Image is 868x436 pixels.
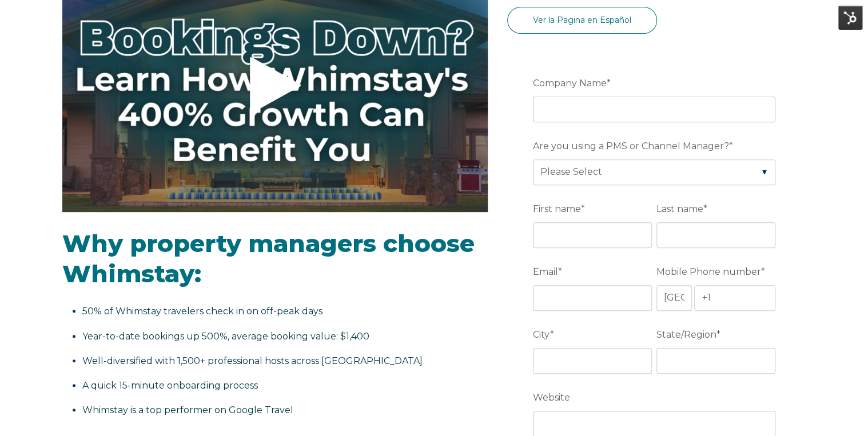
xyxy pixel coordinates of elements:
span: Well-diversified with 1,500+ professional hosts across [GEOGRAPHIC_DATA] [82,355,423,366]
span: Mobile Phone number [656,263,761,281]
span: Year-to-date bookings up 500%, average booking value: $1,400 [82,331,369,342]
span: Are you using a PMS or Channel Manager? [533,137,729,155]
span: Email [533,263,558,281]
span: First name [533,200,581,218]
a: Ver la Pagina en Español [507,7,657,34]
span: Website [533,389,570,406]
span: City [533,326,550,343]
span: A quick 15-minute onboarding process [82,380,258,391]
span: Why property managers choose Whimstay: [62,229,475,289]
span: Whimstay is a top performer on Google Travel [82,405,293,415]
span: Company Name [533,74,607,92]
span: Last name [656,200,703,218]
img: HubSpot Tools Menu Toggle [838,6,862,30]
span: 50% of Whimstay travelers check in on off-peak days [82,306,322,317]
span: State/Region [656,326,716,343]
